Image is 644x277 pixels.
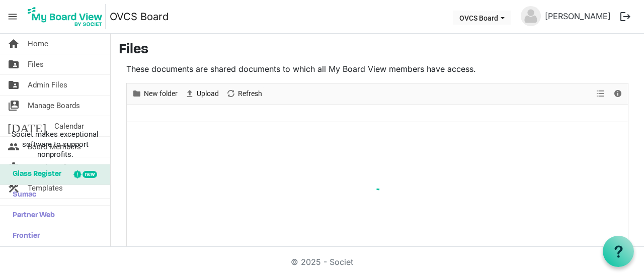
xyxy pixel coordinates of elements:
div: new [83,171,97,178]
span: Home [28,34,48,54]
span: Glass Register [8,164,61,184]
button: OVCS Board dropdownbutton [453,11,511,25]
span: home [8,34,20,54]
span: Calendar [54,116,84,136]
h3: Files [119,42,636,59]
a: OVCS Board [110,7,169,27]
span: folder_shared [8,75,20,95]
span: Frontier [8,226,40,246]
span: switch_account [8,96,20,116]
a: My Board View Logo [25,4,110,29]
span: Societ makes exceptional software to support nonprofits. [5,129,106,159]
img: My Board View Logo [25,4,106,29]
button: logout [615,6,636,27]
span: Partner Web [8,206,55,226]
span: Sumac [8,185,36,205]
span: menu [3,7,22,26]
span: [DATE] [8,116,46,136]
span: Admin Files [28,75,67,95]
span: folder_shared [8,54,20,74]
a: [PERSON_NAME] [541,6,615,26]
a: © 2025 - Societ [291,257,353,267]
p: These documents are shared documents to which all My Board View members have access. [126,63,628,75]
span: Manage Boards [28,96,80,116]
span: Files [28,54,44,74]
img: no-profile-picture.svg [521,6,541,26]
